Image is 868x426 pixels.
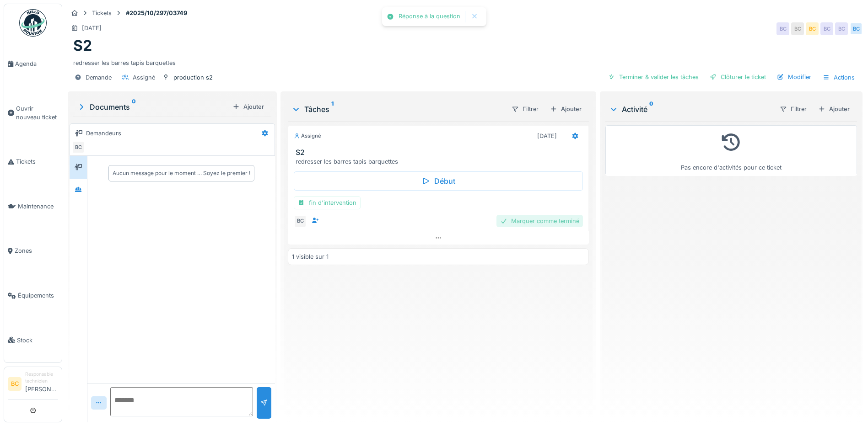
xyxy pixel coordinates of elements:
img: Badge_color-CXgf-gQk.svg [19,9,47,37]
div: Demande [86,73,112,82]
div: BC [294,215,307,228]
span: Ouvrir nouveau ticket [16,104,58,122]
li: BC [8,377,22,391]
div: Documents [77,101,229,112]
div: Actions [819,71,859,84]
div: Terminer & valider les tâches [604,71,702,83]
div: Assigné [294,132,321,140]
div: Demandeurs [86,129,121,138]
div: redresser les barres tapis barquettes [296,157,585,166]
div: Clôturer le ticket [706,71,770,83]
a: Ouvrir nouveau ticket [4,86,62,140]
strong: #2025/10/297/03749 [122,9,191,17]
span: Tickets [16,157,58,166]
div: BC [820,22,833,35]
div: Filtrer [507,102,543,116]
div: Responsable technicien [25,371,58,385]
a: Tickets [4,139,62,184]
div: Réponse à la question [399,13,460,21]
div: BC [850,22,863,35]
div: [DATE] [82,24,102,32]
sup: 0 [132,101,136,112]
h1: S2 [73,37,92,54]
sup: 1 [331,104,334,115]
div: fin d'intervention [294,196,361,209]
div: Tickets [92,9,112,17]
div: production s2 [173,73,213,82]
span: Équipements [18,291,58,300]
div: [DATE] [537,132,557,140]
div: 1 visible sur 1 [292,252,329,261]
span: Stock [17,336,58,345]
div: Début [294,171,583,191]
div: Pas encore d'activités pour ce ticket [611,129,851,172]
div: Tâches [291,104,504,115]
a: Zones [4,229,62,273]
div: Ajouter [814,103,853,115]
span: Agenda [15,59,58,68]
div: BC [835,22,848,35]
sup: 0 [649,104,653,115]
a: Maintenance [4,184,62,229]
span: Zones [15,246,58,255]
div: Ajouter [546,103,585,115]
div: Modifier [773,71,815,83]
a: Agenda [4,42,62,86]
a: Équipements [4,273,62,318]
div: Activité [609,104,772,115]
li: [PERSON_NAME] [25,371,58,397]
div: BC [806,22,819,35]
div: BC [776,22,789,35]
div: BC [72,141,85,154]
a: Stock [4,318,62,362]
div: Filtrer [776,102,811,116]
div: Aucun message pour le moment … Soyez le premier ! [113,169,250,177]
div: Assigné [133,73,155,82]
span: Maintenance [18,202,58,211]
h3: S2 [296,148,585,157]
div: redresser les barres tapis barquettes [73,55,857,67]
div: BC [791,22,804,35]
div: Ajouter [229,101,268,113]
div: Marquer comme terminé [496,215,583,227]
a: BC Responsable technicien[PERSON_NAME] [8,371,58,399]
